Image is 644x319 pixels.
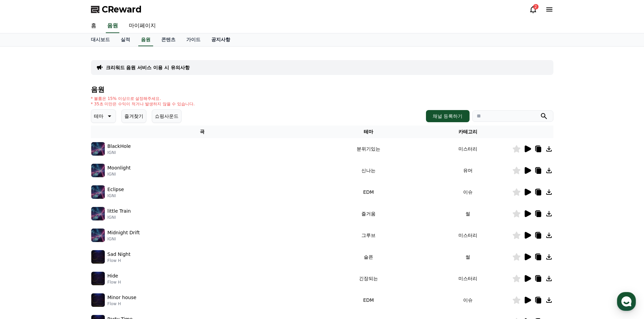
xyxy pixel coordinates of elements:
p: IGNI [108,150,131,155]
img: music [91,142,105,156]
p: IGNI [108,236,140,242]
p: little Train [108,208,131,215]
img: music [91,207,105,220]
p: * 볼륨은 15% 이상으로 설정해주세요. [91,96,195,101]
a: 설정 [87,214,130,231]
a: 마이페이지 [123,19,161,33]
td: 신나는 [313,160,423,181]
td: 미스터리 [424,268,512,289]
a: 크리워드 음원 서비스 이용 시 유의사항 [106,64,190,71]
td: 이슈 [424,181,512,203]
p: Minor house [108,294,137,301]
td: 썰 [424,203,512,224]
img: music [91,293,105,307]
p: Flow H [108,301,137,307]
td: 분위기있는 [313,138,423,160]
img: music [91,164,105,177]
p: Midnight Drift [108,229,140,236]
span: 홈 [21,224,25,230]
h4: 음원 [91,86,553,93]
a: 대화 [45,214,87,231]
td: 썰 [424,246,512,268]
td: EDM [313,181,423,203]
a: 가이드 [181,33,206,46]
td: 긴장되는 [313,268,423,289]
button: 쇼핑사운드 [152,109,182,123]
a: 2 [529,5,537,14]
img: music [91,250,105,264]
a: 음원 [106,19,119,33]
a: 음원 [138,33,153,46]
td: 미스터리 [424,138,512,160]
span: 설정 [104,224,113,230]
p: 테마 [94,111,103,121]
th: 카테고리 [424,126,512,138]
p: BlackHole [108,143,131,150]
a: 공지사항 [206,33,236,46]
button: 테마 [91,109,116,123]
button: 채널 등록하기 [426,110,469,122]
a: 대시보드 [86,33,115,46]
a: 콘텐츠 [156,33,181,46]
p: Sad Night [108,251,130,258]
img: music [91,229,105,242]
td: 슬픈 [313,246,423,268]
th: 테마 [313,126,423,138]
button: 즐겨찾기 [121,109,146,123]
td: 유머 [424,160,512,181]
a: 실적 [115,33,136,46]
a: CReward [91,4,142,15]
p: Eclipse [108,186,124,193]
p: Moonlight [108,164,131,171]
a: 홈 [86,19,102,33]
td: 미스터리 [424,224,512,246]
a: 홈 [2,214,45,231]
td: 그루브 [313,224,423,246]
p: * 35초 미만은 수익이 적거나 발생하지 않을 수 있습니다. [91,101,195,107]
th: 곡 [91,126,314,138]
span: CReward [102,4,142,15]
p: Hide [108,272,118,280]
p: IGNI [108,171,131,177]
p: IGNI [108,215,131,220]
p: Flow H [108,258,130,263]
div: 2 [533,4,539,9]
p: IGNI [108,193,124,198]
span: 대화 [62,224,70,230]
td: 즐거움 [313,203,423,224]
img: music [91,272,105,285]
p: Flow H [108,280,121,285]
img: music [91,185,105,199]
td: EDM [313,289,423,311]
td: 이슈 [424,289,512,311]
